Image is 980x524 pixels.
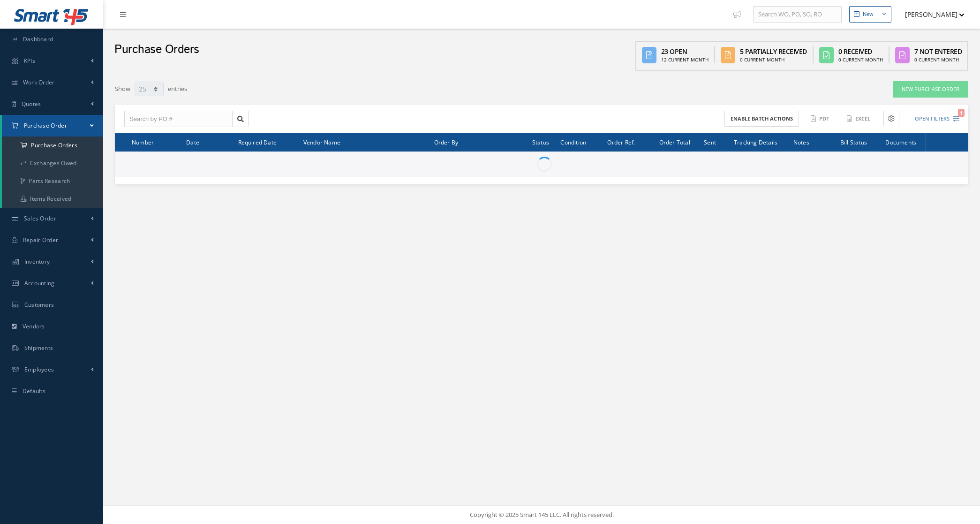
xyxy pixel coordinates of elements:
span: Bill Status [840,137,867,146]
div: 12 Current Month [661,56,709,63]
h2: Purchase Orders [114,43,199,57]
div: 0 Current Month [740,56,807,63]
button: Excel [842,111,876,127]
input: Search by PO # [124,111,233,128]
span: Condition [560,137,586,146]
div: 7 Not Entered [914,46,962,56]
span: Repair Order [23,236,59,244]
button: [PERSON_NAME] [896,5,965,23]
div: 0 Current Month [914,56,962,63]
div: 0 Current Month [838,56,883,63]
span: Notes [793,137,809,146]
button: PDF [806,111,835,127]
span: Accounting [24,279,55,287]
input: Search WO, PO, SO, RO [753,6,842,23]
a: Purchase Orders [2,137,103,154]
a: Exchanges Owed [2,154,103,172]
span: Documents [885,137,916,146]
span: Vendors [23,322,45,330]
div: New [863,10,874,18]
span: 1 [958,109,965,117]
span: Order Total [659,137,690,146]
span: Required Date [238,137,277,146]
button: Enable batch actions [724,111,799,127]
span: Sent [704,137,716,146]
span: Work Order [23,78,55,86]
span: Employees [24,365,54,373]
span: KPIs [24,57,35,65]
a: New Purchase Order [893,81,968,98]
a: Items Received [2,190,103,208]
span: Number [132,137,154,146]
span: Shipments [24,344,53,352]
span: Customers [24,301,54,309]
span: Status [532,137,549,146]
button: New [849,6,891,23]
span: Dashboard [23,35,53,43]
label: entries [168,81,187,94]
a: Parts Research [2,172,103,190]
span: Date [186,137,199,146]
span: Order Ref. [607,137,635,146]
span: Defaults [23,387,45,395]
span: Sales Order [24,214,56,222]
div: Copyright © 2025 Smart 145 LLC. All rights reserved. [113,510,971,520]
label: Show [115,81,130,94]
a: Purchase Order [2,115,103,137]
span: Quotes [22,100,41,108]
span: Tracking Details [734,137,777,146]
div: 0 Received [838,46,883,56]
div: 5 Partially Received [740,46,807,56]
span: Inventory [24,258,50,266]
span: Purchase Order [24,122,67,129]
span: Order By [434,137,459,146]
div: 23 Open [661,46,709,56]
span: Vendor Name [303,137,340,146]
button: Open Filters1 [906,111,959,127]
